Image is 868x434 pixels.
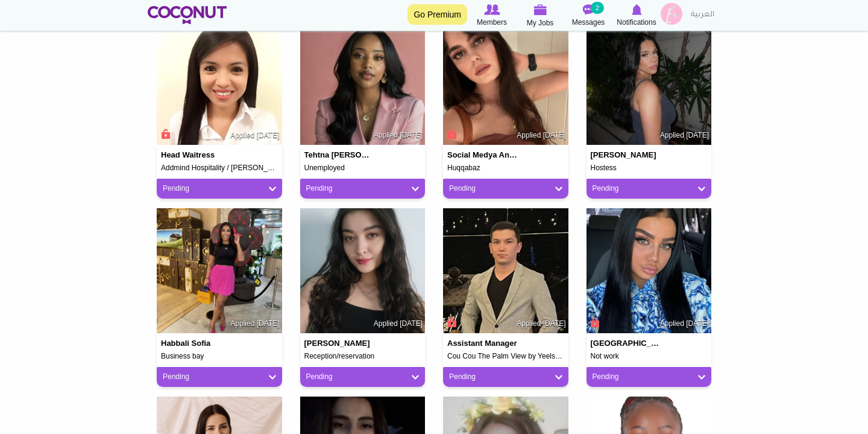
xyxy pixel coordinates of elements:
[304,151,374,159] h4: Tehtna [PERSON_NAME]
[148,6,227,24] img: Home
[593,183,706,194] a: Pending
[685,3,720,27] a: العربية
[582,4,594,15] img: Messages
[304,339,374,348] h4: [PERSON_NAME]
[587,208,712,334] img: Alexandra Ioana's picture
[447,339,517,348] h4: Assistant Manager
[159,128,170,140] span: Connect to Unlock the Profile
[527,17,554,29] span: My Jobs
[161,151,231,159] h4: Head Waitress
[163,372,276,382] a: Pending
[447,151,517,159] h4: Social medya and Marketing
[612,3,661,28] a: Notifications Notifications
[617,16,656,28] span: Notifications
[591,164,708,172] h5: Hostess
[161,164,278,172] h5: Addmind Hospitality / [PERSON_NAME]
[477,16,507,28] span: Members
[449,183,562,194] a: Pending
[306,183,420,194] a: Pending
[306,372,420,382] a: Pending
[161,339,231,348] h4: Habbali Sofia
[572,16,605,28] span: Messages
[447,164,564,172] h5: Huqqabaz
[161,353,278,360] h5: Business bay
[443,20,568,145] img: Hanzade Sultan Kaynak's picture
[445,316,456,328] span: Connect to Unlock the Profile
[591,151,661,159] h4: [PERSON_NAME]
[589,316,600,328] span: Connect to Unlock the Profile
[157,20,282,145] img: Abegail Castillo's picture
[443,208,568,334] img: Sherkhon Alijonov's picture
[447,353,564,360] h5: Cou Cou The Palm View by Yeels group
[593,372,706,382] a: Pending
[591,339,661,348] h4: [GEOGRAPHIC_DATA]
[304,164,421,172] h5: Unemployed
[468,3,516,28] a: Browse Members Members
[163,183,276,194] a: Pending
[632,4,642,15] img: Notifications
[300,208,426,334] img: Habiba Seidaly's picture
[591,353,708,360] h5: Not work
[516,3,564,29] a: My Jobs My Jobs
[157,208,282,334] img: Habbali Sofia's picture
[484,4,500,15] img: Browse Members
[449,372,562,382] a: Pending
[587,20,712,145] img: Razan Almashaqi's picture
[300,20,426,145] img: Tehtna Tadesse's picture
[533,4,547,15] img: My Jobs
[445,128,456,140] span: Connect to Unlock the Profile
[304,353,421,360] h5: Reception/reservation
[591,2,604,14] small: 2
[564,3,612,28] a: Messages Messages 2
[407,4,467,25] a: Go Premium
